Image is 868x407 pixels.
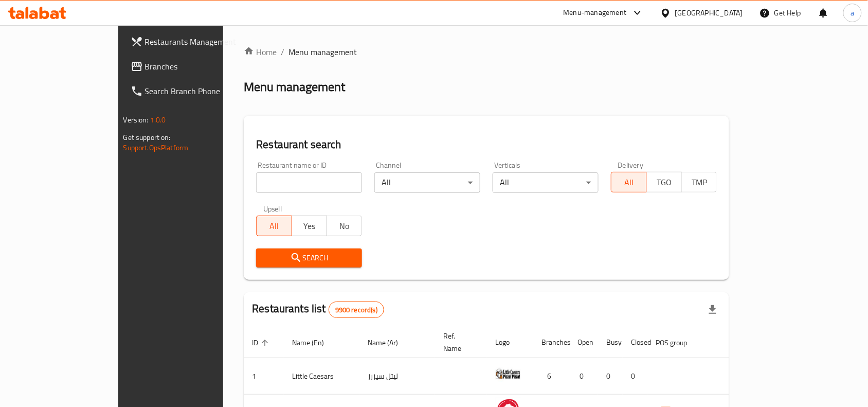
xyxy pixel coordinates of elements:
[122,54,263,79] a: Branches
[281,46,284,58] li: /
[256,249,362,268] button: Search
[359,358,435,395] td: ليتل سيزرز
[252,337,272,349] span: ID
[122,29,263,54] a: Restaurants Management
[651,175,678,190] span: TGO
[533,358,569,395] td: 6
[244,358,284,395] td: 1
[296,219,323,234] span: Yes
[292,337,337,349] span: Name (En)
[700,297,725,322] div: Export file
[493,172,599,193] div: All
[646,172,682,192] button: TGO
[623,327,647,358] th: Closed
[618,162,644,169] label: Delivery
[123,141,189,154] a: Support.OpsPlatform
[656,337,700,349] span: POS group
[533,327,569,358] th: Branches
[123,113,149,127] span: Version:
[616,175,642,190] span: All
[443,330,475,355] span: Ref. Name
[368,337,411,349] span: Name (Ar)
[122,79,263,103] a: Search Branch Phone
[244,79,345,95] h2: Menu management
[598,358,623,395] td: 0
[145,85,255,97] span: Search Branch Phone
[329,302,384,318] div: Total records count
[292,216,327,236] button: Yes
[123,131,171,144] span: Get support on:
[686,175,713,190] span: TMP
[256,137,717,152] h2: Restaurant search
[851,7,854,19] span: a
[329,305,384,315] span: 9900 record(s)
[623,358,647,395] td: 0
[564,7,627,19] div: Menu-management
[150,113,166,127] span: 1.0.0
[598,327,623,358] th: Busy
[611,172,646,192] button: All
[264,252,354,264] span: Search
[288,46,357,58] span: Menu management
[256,172,362,193] input: Search for restaurant name or ID..
[331,219,358,234] span: No
[495,361,521,387] img: Little Caesars
[569,358,598,395] td: 0
[569,327,598,358] th: Open
[244,46,729,58] nav: breadcrumb
[487,327,533,358] th: Logo
[681,172,717,192] button: TMP
[252,301,384,318] h2: Restaurants list
[675,7,743,19] div: [GEOGRAPHIC_DATA]
[327,216,362,236] button: No
[263,205,282,213] label: Upsell
[256,216,292,236] button: All
[261,219,287,234] span: All
[145,36,255,48] span: Restaurants Management
[284,358,359,395] td: Little Caesars
[145,60,255,73] span: Branches
[374,172,480,193] div: All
